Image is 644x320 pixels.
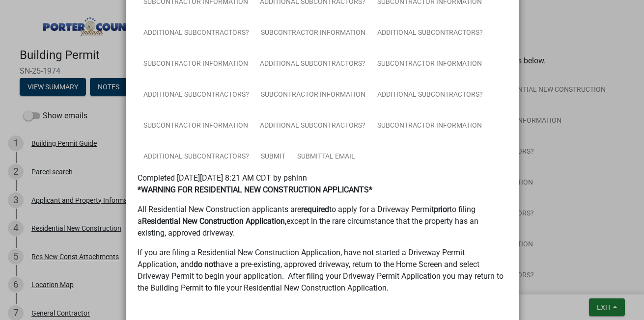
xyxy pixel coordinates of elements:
a: Subcontractor Information [371,49,488,80]
strong: do not [194,260,216,269]
a: Subcontractor Information [138,110,254,142]
a: Subcontractor Information [255,80,371,111]
a: Subcontractor Information [371,110,488,142]
strong: prior [434,205,449,214]
a: Additional Subcontractors? [138,141,255,173]
a: Additional Subcontractors? [371,18,489,49]
span: Completed [DATE][DATE] 8:21 AM CDT by pshinn [138,173,307,183]
a: Additional Subcontractors? [138,80,255,111]
p: All Residential New Construction applicants are to apply for a Driveway Permit to filing a except... [138,204,507,239]
a: Additional Subcontractors? [371,80,489,111]
a: Submit [255,141,291,173]
strong: *WARNING FOR RESIDENTIAL NEW CONSTRUCTION APPLICANTS* [138,185,372,194]
a: Subcontractor Information [255,18,371,49]
a: Subcontractor Information [138,49,254,80]
p: If you are filing a Residential New Construction Application, have not started a Driveway Permit ... [138,247,507,294]
strong: required [301,205,329,214]
strong: Residential New Construction Application, [142,216,286,226]
a: Additional Subcontractors? [254,49,371,80]
a: Additional Subcontractors? [138,18,255,49]
a: Submittal Email [291,141,361,173]
a: Additional Subcontractors? [254,110,371,142]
